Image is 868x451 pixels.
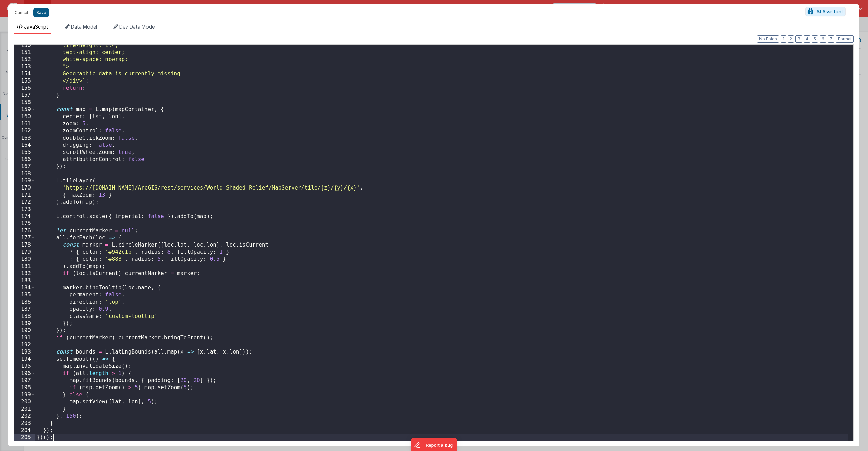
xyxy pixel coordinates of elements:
[14,334,35,341] div: 191
[14,348,35,356] div: 193
[14,163,35,170] div: 167
[14,142,35,149] div: 164
[14,113,35,120] div: 160
[805,7,846,16] button: AI Assistant
[14,56,35,63] div: 152
[804,35,810,43] button: 4
[828,35,834,43] button: 7
[14,270,35,277] div: 182
[14,434,35,441] div: 205
[14,263,35,270] div: 181
[24,24,48,30] span: JavaScript
[14,420,35,427] div: 203
[14,356,35,363] div: 194
[14,156,35,163] div: 166
[11,8,32,17] button: Cancel
[14,63,35,70] div: 153
[14,313,35,320] div: 188
[14,363,35,370] div: 195
[820,35,826,43] button: 6
[14,327,35,334] div: 190
[14,134,35,142] div: 163
[14,320,35,327] div: 189
[14,227,35,234] div: 176
[14,99,35,106] div: 158
[14,413,35,420] div: 202
[14,249,35,256] div: 179
[788,35,794,43] button: 2
[14,234,35,241] div: 177
[14,341,35,348] div: 192
[14,370,35,377] div: 196
[14,405,35,413] div: 201
[14,184,35,192] div: 170
[836,35,854,43] button: Format
[14,192,35,199] div: 171
[14,92,35,99] div: 157
[757,35,779,43] button: No Folds
[14,277,35,284] div: 183
[14,149,35,156] div: 165
[14,241,35,249] div: 178
[816,8,843,14] span: AI Assistant
[14,199,35,206] div: 172
[14,177,35,184] div: 169
[14,77,35,85] div: 155
[14,220,35,227] div: 175
[14,427,35,434] div: 204
[14,49,35,56] div: 151
[14,377,35,384] div: 197
[781,35,786,43] button: 1
[14,299,35,306] div: 186
[14,256,35,263] div: 180
[14,127,35,134] div: 162
[119,24,156,30] span: Dev Data Model
[14,398,35,405] div: 200
[14,42,35,49] div: 150
[33,8,49,17] button: Save
[812,35,818,43] button: 5
[795,35,802,43] button: 3
[14,284,35,291] div: 184
[14,391,35,398] div: 199
[14,384,35,391] div: 198
[14,170,35,177] div: 168
[14,213,35,220] div: 174
[14,70,35,77] div: 154
[14,85,35,92] div: 156
[14,120,35,127] div: 161
[14,306,35,313] div: 187
[71,24,97,30] span: Data Model
[14,106,35,113] div: 159
[14,206,35,213] div: 173
[14,291,35,299] div: 185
